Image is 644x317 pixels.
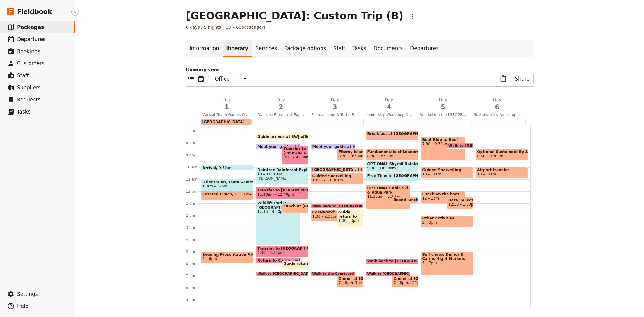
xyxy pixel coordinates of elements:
[338,154,365,158] span: 8:30 – 9:30am
[17,7,52,16] span: Fieldbook
[219,166,233,170] span: 9:50am
[256,245,308,257] div: Transfer to [GEOGRAPHIC_DATA]4:30 – 5:30pm
[203,180,252,184] span: Orientation, Team Games and Swimming at the Lagoon
[282,261,308,269] div: Guide return to SWJ office
[203,184,228,188] span: 11am – 12pm
[471,112,523,117] span: Sustainability Amazing Race and Depart
[421,251,473,275] div: Self choice Dinner & Cairns Night Markets5 – 7pm
[258,97,304,112] h2: Day
[284,147,307,155] span: Transfer to [PERSON_NAME]
[201,251,253,263] div: Evening Presentation About The Reef5 – 6pm
[311,167,363,173] div: [GEOGRAPHIC_DATA]10 – 10:30am
[393,277,417,281] span: Dinner at [GEOGRAPHIC_DATA]
[71,8,79,16] button: Hide menu
[406,40,442,57] a: Departures
[367,150,417,154] span: Fundamentals of Leadership Workshop
[186,298,201,303] div: 9 pm
[312,174,362,178] span: Guided Snorkelling
[256,144,300,149] div: Meet your guide at [GEOGRAPHIC_DATA]
[17,291,38,297] span: Settings
[17,303,29,309] span: Help
[281,40,330,57] a: Package options
[186,261,201,266] div: 6 pm
[367,132,439,136] span: Breakfast at [GEOGRAPHIC_DATA]
[311,204,363,208] div: Walk back to [GEOGRAPHIC_DATA]
[258,188,307,192] span: Transfer to [PERSON_NAME]
[201,112,253,117] span: Arrival, Team Games & Esplanade Swimming
[393,198,421,202] span: Boxed lunch
[17,85,41,91] span: Suppliers
[203,192,235,196] span: Catered Lunch
[422,216,472,220] span: Other Activities
[420,103,466,112] span: 5
[256,167,308,185] div: Daintree Rainforest Exploration with Indigenous Guide10 – 11:30am[PERSON_NAME]
[448,202,477,207] span: 12:30 – 1:30pm
[312,145,398,149] span: Meet your guide at [GEOGRAPHIC_DATA]
[186,286,201,290] div: 8 pm
[366,272,410,276] div: Walk to [GEOGRAPHIC_DATA]
[201,165,253,171] div: Arrival9:50am
[186,189,201,194] div: 12 pm
[255,97,309,119] button: Day2Daintree Rainforest Exploration with Indigenous Guide and [GEOGRAPHIC_DATA]
[367,194,409,199] span: 11:30am – 1:30pm
[252,40,281,57] a: Services
[417,112,469,117] span: Snorkelling the [GEOGRAPHIC_DATA]
[363,112,415,117] span: Leadership Workshop & Rainforest Cableway OR Aqua Park ‎ ‎ ‎ ‎ ‎ ‎ ‎ ‎ ‎ ‎ ‎ ‎ ‎ ‎ ‎ ‎ ‎ ‎ ‎ ‎ ‎ ‎ ‎
[284,261,339,266] span: Guide return to SWJ office
[357,168,383,172] span: 10 – 10:30am
[338,281,353,285] span: 7 – 8pm
[447,143,473,149] div: Walk to [GEOGRAPHIC_DATA]
[474,103,521,112] span: 6
[17,109,31,115] span: Tasks
[422,168,472,172] span: Guided Snorkelling
[186,153,201,158] div: 9 am
[186,237,201,242] div: 4 pm
[258,210,299,214] span: 12:45 – 4:30pm
[477,154,504,158] span: 8:30 – 9:30am
[366,185,410,209] div: OPTIONAL Cable Ski & Aqua Park11:30am – 1:30pm
[258,201,299,210] span: Wildlife Park & [GEOGRAPHIC_DATA]
[226,24,266,30] span: 30 – 68 passengers
[422,138,464,142] span: Boat Ride to Reef
[511,74,533,84] button: Share
[256,187,308,199] div: Transfer to [PERSON_NAME]11:40am – 12:40pm
[223,40,252,57] a: Itinerary
[498,74,508,84] button: Paste itinerary item
[186,141,201,146] div: 8 am
[448,198,472,202] span: Data Collection & Service
[337,149,363,161] div: Fitzroy Island Transfer8:30 – 9:30am
[258,258,327,262] span: Return to Cairns and Freshen-up
[256,272,308,276] div: Walk to [GEOGRAPHIC_DATA]
[448,143,510,148] span: Walk to [GEOGRAPHIC_DATA]
[367,166,396,170] span: 9:30 – 10:30am
[312,210,354,214] span: CoralWatch Data Collection & Service Project
[17,36,46,42] span: Departures
[282,203,308,213] div: Lunch at [PERSON_NAME] Crocodile Adventure
[186,40,223,57] a: Information
[337,209,363,227] div: Guide return to SWJ office1:30 – 3pm
[366,173,418,181] div: Free Time in [GEOGRAPHIC_DATA]
[235,192,260,199] span: 12 – 12:45pm
[203,166,219,170] span: Arrival
[258,176,307,181] span: [PERSON_NAME]
[17,97,40,103] span: Requests
[309,112,361,117] span: Fitzroy Island & Turtle Rehab Centre‎ ‎ ‎ ‎ ‎ ‎ ‎ ‎ ‎ ‎ ‎ ‎ ‎ ‎ ‎ ‎ ‎ ‎ ‎ ‎ ‎ ‎ ‎ ‎ ‎ ‎ ‎ ‎‎ ‎ ‎ ‎ ‎
[186,274,201,278] div: 7 pm
[422,196,439,200] span: 12 – 1pm
[17,72,29,78] span: Staff
[17,60,44,66] span: Customers
[186,249,201,254] div: 5 pm
[17,24,44,30] span: Packages
[363,97,417,119] button: Day4Leadership Workshop & Rainforest Cableway OR Aqua Park ‎ ‎ ‎ ‎ ‎ ‎ ‎ ‎ ‎ ‎ ‎ ‎ ‎ ‎ ‎ ‎ ‎ ‎ ‎ ...
[284,204,382,208] span: Lunch at [PERSON_NAME] Crocodile Adventure
[186,129,201,133] div: 7 am
[349,40,370,57] a: Tasks
[422,142,464,146] span: 7:30 – 9:30am
[370,40,406,57] a: Documents
[203,97,250,112] h2: Day
[258,135,315,139] span: Guide arrives at SWJ office
[258,103,304,112] span: 2
[392,276,418,287] div: Dinner at [GEOGRAPHIC_DATA]7 – 8pm[GEOGRAPHIC_DATA]
[312,204,379,208] span: Walk back to [GEOGRAPHIC_DATA]
[258,172,307,176] span: 10 – 11:30am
